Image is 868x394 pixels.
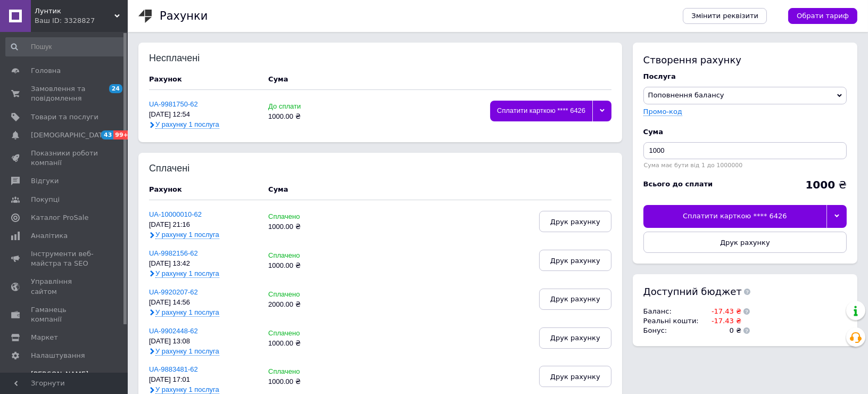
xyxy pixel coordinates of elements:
div: Несплачені [149,53,219,64]
div: [DATE] 21:16 [149,221,258,229]
span: Головна [31,66,61,76]
button: Друк рахунку [539,250,611,271]
span: Маркет [31,333,58,342]
span: 99+ [113,130,131,139]
span: Покупці [31,195,60,204]
span: У рахунку 1 послуга [155,308,219,317]
div: Cума [268,75,288,84]
a: UA-9920207-62 [149,288,198,296]
input: Введіть суму [643,142,847,159]
div: Cума [643,127,847,137]
div: Сплачено [268,368,342,376]
a: UA-9982156-62 [149,249,198,257]
div: До сплати [268,103,342,111]
span: Інструменти веб-майстра та SEO [31,249,98,268]
div: [DATE] 12:54 [149,111,258,119]
span: Управління сайтом [31,277,98,296]
span: 43 [101,130,113,139]
div: Всього до сплати [643,179,713,189]
span: Друк рахунку [550,257,600,265]
span: Каталог ProSale [31,213,88,223]
div: Сплачено [268,213,342,221]
span: Друк рахунку [550,334,600,342]
div: 1000.00 ₴ [268,223,342,231]
div: Сплачені [149,163,219,174]
label: Промо-код [643,108,682,116]
span: У рахунку 1 послуга [155,347,219,356]
div: Ваш ID: 3328827 [35,16,128,26]
div: 2000.00 ₴ [268,301,342,309]
div: 1000.00 ₴ [268,340,342,348]
span: Друк рахунку [550,373,600,381]
div: ₴ [805,179,847,190]
td: Реальні кошти : [643,316,701,326]
span: [DEMOGRAPHIC_DATA] [31,130,110,140]
span: Аналітика [31,231,68,241]
div: Рахунок [149,75,258,84]
input: Пошук [5,37,125,56]
span: У рахунку 1 послуга [155,231,219,239]
button: Друк рахунку [643,232,847,253]
a: Змінити реквізити [683,8,767,24]
div: Сплачено [268,291,342,299]
td: -17.43 ₴ [701,307,741,316]
span: Доступний бюджет [643,285,742,298]
a: Обрати тариф [788,8,857,24]
div: 1000.00 ₴ [268,262,342,270]
span: Товари та послуги [31,112,98,122]
span: Замовлення та повідомлення [31,84,98,103]
span: Друк рахунку [550,218,600,226]
div: Сума має бути від 1 до 1000000 [643,162,847,169]
span: Друк рахунку [720,239,770,247]
span: У рахунку 1 послуга [155,269,219,278]
span: У рахунку 1 послуга [155,120,219,129]
div: Сплатити карткою **** 6426 [643,205,826,227]
div: 1000.00 ₴ [268,113,342,121]
span: Налаштування [31,351,85,360]
span: Гаманець компанії [31,305,98,324]
div: [DATE] 14:56 [149,299,258,307]
div: Сплатити карткою **** 6426 [490,101,592,121]
div: [DATE] 13:42 [149,260,258,268]
span: 24 [109,84,122,93]
div: Cума [268,185,288,194]
td: 0 ₴ [701,326,741,335]
a: UA-9883481-62 [149,365,198,373]
div: [DATE] 17:01 [149,376,258,384]
div: Сплачено [268,330,342,338]
b: 1000 [805,178,835,191]
span: У рахунку 1 послуга [155,385,219,394]
span: Відгуки [31,176,59,186]
a: UA-9981750-62 [149,100,198,108]
td: Бонус : [643,326,701,335]
div: Послуга [643,72,847,81]
a: UA-10000010-62 [149,210,202,218]
div: Створення рахунку [643,53,847,67]
td: Баланс : [643,307,701,316]
span: Показники роботи компанії [31,149,98,168]
span: Друк рахунку [550,295,600,303]
div: [DATE] 13:08 [149,338,258,346]
button: Друк рахунку [539,211,611,232]
button: Друк рахунку [539,289,611,310]
h1: Рахунки [160,10,208,22]
div: Рахунок [149,185,258,194]
a: UA-9902448-62 [149,327,198,335]
span: Поповнення балансу [648,91,724,99]
button: Друк рахунку [539,327,611,349]
button: Друк рахунку [539,366,611,387]
span: Лунтик [35,6,114,16]
span: Змінити реквізити [691,11,758,21]
span: Обрати тариф [797,11,849,21]
div: 1000.00 ₴ [268,378,342,386]
div: Сплачено [268,252,342,260]
td: -17.43 ₴ [701,316,741,326]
